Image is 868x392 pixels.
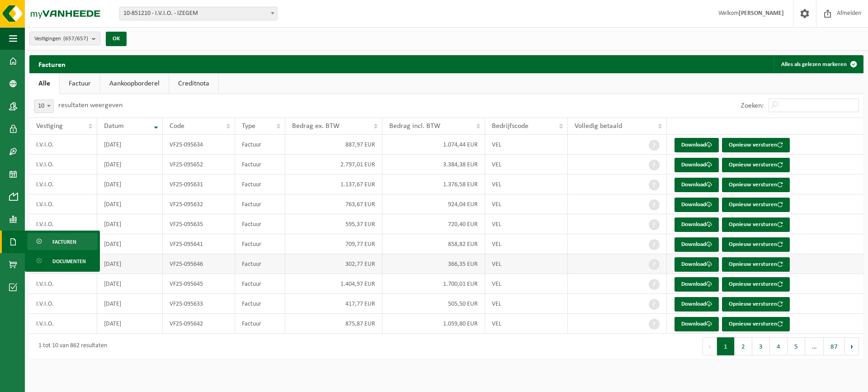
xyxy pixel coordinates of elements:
[382,274,485,294] td: 1.700,01 EUR
[292,123,340,130] span: Bedrag ex. BTW
[722,138,790,152] button: Opnieuw versturen
[97,234,163,254] td: [DATE]
[29,175,97,194] td: I.V.I.O.
[29,135,97,155] td: I.V.I.O.
[675,158,719,172] a: Download
[163,274,235,294] td: VF25-095645
[285,214,382,234] td: 595,37 EUR
[575,123,622,130] span: Volledig betaald
[485,314,568,334] td: VEL
[29,32,100,45] button: Vestigingen(657/657)
[382,314,485,334] td: 1.059,80 EUR
[675,217,719,232] a: Download
[722,257,790,272] button: Opnieuw versturen
[106,32,127,46] button: OK
[119,7,278,20] span: 10-851210 - I.V.I.O. - IZEGEM
[824,337,845,355] button: 87
[382,155,485,175] td: 3.384,38 EUR
[285,234,382,254] td: 709,77 EUR
[285,254,382,274] td: 302,77 EUR
[163,314,235,334] td: VF25-095642
[235,234,285,254] td: Factuur
[60,73,100,94] a: Factuur
[285,155,382,175] td: 2.797,01 EUR
[34,32,88,46] span: Vestigingen
[382,254,485,274] td: 366,35 EUR
[485,254,568,274] td: VEL
[285,175,382,194] td: 1.137,67 EUR
[382,234,485,254] td: 858,82 EUR
[97,155,163,175] td: [DATE]
[741,102,764,109] label: Zoeken:
[675,198,719,212] a: Download
[52,233,76,250] span: Facturen
[675,237,719,252] a: Download
[163,294,235,314] td: VF25-095633
[722,158,790,172] button: Opnieuw versturen
[235,274,285,294] td: Factuur
[97,314,163,334] td: [DATE]
[97,274,163,294] td: [DATE]
[163,194,235,214] td: VF25-095632
[285,135,382,155] td: 887,97 EUR
[170,123,184,130] span: Code
[492,123,528,130] span: Bedrijfscode
[120,7,277,20] span: 10-851210 - I.V.I.O. - IZEGEM
[382,194,485,214] td: 924,04 EUR
[29,194,97,214] td: I.V.I.O.
[774,55,863,73] button: Alles als gelezen markeren
[97,294,163,314] td: [DATE]
[235,214,285,234] td: Factuur
[29,55,75,73] h2: Facturen
[235,314,285,334] td: Factuur
[100,73,169,94] a: Aankoopborderel
[788,337,805,355] button: 5
[722,237,790,252] button: Opnieuw versturen
[34,338,107,354] div: 1 tot 10 van 862 resultaten
[235,155,285,175] td: Factuur
[97,175,163,194] td: [DATE]
[675,297,719,312] a: Download
[675,138,719,152] a: Download
[675,257,719,272] a: Download
[485,155,568,175] td: VEL
[703,337,717,355] button: Previous
[34,100,53,113] span: 10
[235,175,285,194] td: Factuur
[235,254,285,274] td: Factuur
[382,214,485,234] td: 720,40 EUR
[163,155,235,175] td: VF25-095652
[285,294,382,314] td: 417,77 EUR
[29,294,97,314] td: I.V.I.O.
[717,337,735,355] button: 1
[163,234,235,254] td: VF25-095641
[770,337,788,355] button: 4
[163,254,235,274] td: VF25-095646
[722,297,790,312] button: Opnieuw versturen
[485,234,568,254] td: VEL
[97,254,163,274] td: [DATE]
[235,135,285,155] td: Factuur
[36,123,63,130] span: Vestiging
[235,294,285,314] td: Factuur
[285,314,382,334] td: 875,87 EUR
[29,214,97,234] td: I.V.I.O.
[485,274,568,294] td: VEL
[235,194,285,214] td: Factuur
[27,233,98,250] a: Facturen
[97,135,163,155] td: [DATE]
[169,73,218,94] a: Creditnota
[63,36,88,42] count: (657/657)
[27,252,98,269] a: Documenten
[29,314,97,334] td: I.V.I.O.
[382,294,485,314] td: 505,50 EUR
[97,194,163,214] td: [DATE]
[845,337,859,355] button: Next
[735,337,752,355] button: 2
[722,178,790,192] button: Opnieuw versturen
[163,135,235,155] td: VF25-095634
[163,214,235,234] td: VF25-095635
[485,194,568,214] td: VEL
[485,175,568,194] td: VEL
[58,102,123,109] label: resultaten weergeven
